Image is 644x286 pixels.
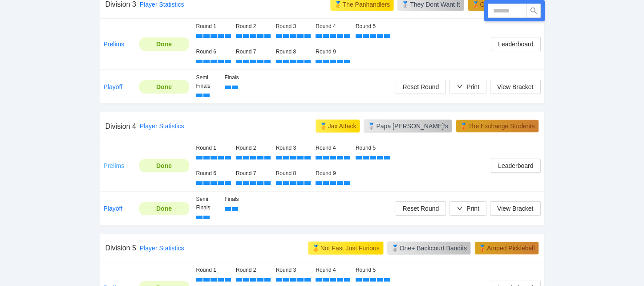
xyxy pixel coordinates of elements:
[316,169,348,178] div: Round 9
[140,245,184,252] a: Player Statistics
[196,74,218,90] div: Semi Finals
[196,48,229,56] div: Round 6
[491,159,540,173] button: Leaderboard
[276,22,309,31] div: Round 3
[236,144,269,152] div: Round 2
[498,161,533,171] span: Leaderboard
[527,4,541,18] button: search
[146,204,182,213] div: Done
[104,205,123,212] a: Playoff
[368,122,375,131] div: 🥈
[457,205,463,212] span: down
[466,204,479,213] div: Print
[104,41,125,48] a: Prelims
[196,144,229,152] div: Round 1
[196,22,229,31] div: Round 1
[196,266,229,274] div: Round 1
[498,39,533,49] span: Leaderboard
[236,48,269,56] div: Round 7
[104,162,125,169] a: Prelims
[391,244,399,253] div: 🥈
[450,80,486,94] button: Print
[105,242,136,253] div: Division 5
[276,169,309,178] div: Round 8
[497,82,533,92] span: View Bracket
[403,82,439,92] span: Reset Round
[316,48,348,56] div: Round 9
[140,123,184,130] a: Player Statistics
[403,204,439,213] span: Reset Round
[276,48,309,56] div: Round 8
[491,37,540,51] button: Leaderboard
[527,7,540,14] span: search
[396,201,446,216] button: Reset Round
[104,83,123,90] a: Playoff
[457,83,463,90] span: down
[146,82,182,92] div: Done
[468,122,535,131] div: The Exchange Students
[490,201,540,216] button: View Bracket
[356,22,389,31] div: Round 5
[478,244,486,253] div: 🥉
[225,74,246,82] div: Finals
[236,22,269,31] div: Round 2
[316,22,348,31] div: Round 4
[328,122,356,131] div: Jax Attack
[460,122,467,131] div: 🥉
[450,201,486,216] button: Print
[146,39,182,49] div: Done
[225,195,246,204] div: Finals
[400,244,467,253] div: One+ Backcourt Bandits
[356,144,389,152] div: Round 5
[316,144,348,152] div: Round 4
[140,1,184,8] a: Player Statistics
[320,122,327,131] div: 🥇
[276,266,309,274] div: Round 3
[146,161,182,171] div: Done
[356,266,389,274] div: Round 5
[376,122,448,131] div: Papa [PERSON_NAME]’s
[312,244,320,253] div: 🥇
[396,80,446,94] button: Reset Round
[487,244,535,253] div: Amped Pickleball
[316,266,348,274] div: Round 4
[276,144,309,152] div: Round 3
[236,266,269,274] div: Round 2
[497,204,533,213] span: View Bracket
[105,121,136,132] div: Division 4
[320,244,380,253] div: Not Fast Just Furious
[236,169,269,178] div: Round 7
[490,80,540,94] button: View Bracket
[466,82,479,92] div: Print
[196,169,229,178] div: Round 6
[196,195,218,212] div: Semi Finals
